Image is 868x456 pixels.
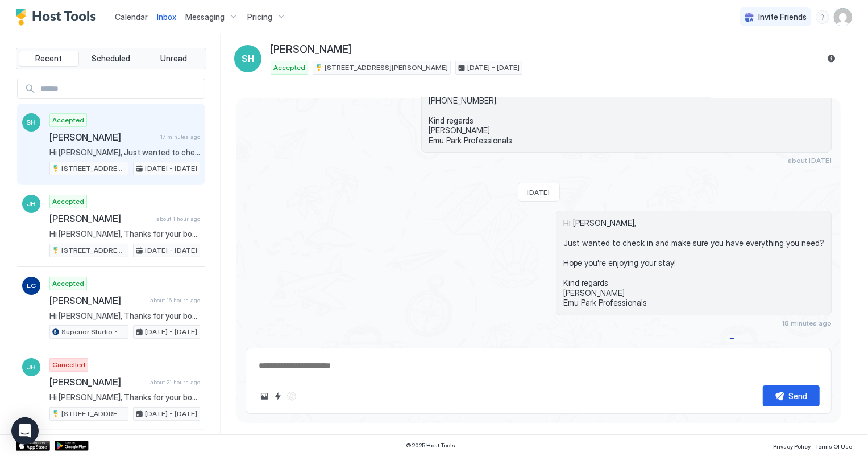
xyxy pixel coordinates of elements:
span: [PERSON_NAME] [49,295,146,306]
div: Scheduled Messages [741,336,819,348]
span: Hi [PERSON_NAME], Just wanted to check in and make sure you have everything you need? Hope you're... [563,218,824,308]
div: menu [816,10,829,24]
span: about 16 hours ago [150,297,200,304]
span: Calendar [115,12,148,22]
span: [DATE] - [DATE] [145,409,197,419]
span: Hi [PERSON_NAME], Thanks for your booking. Please come to [GEOGRAPHIC_DATA], [STREET_ADDRESS][PER... [49,229,200,239]
div: tab-group [16,48,206,69]
span: Scheduled [92,54,131,64]
a: App Store [16,441,50,451]
span: © 2025 Host Tools [406,442,456,449]
span: Hi [PERSON_NAME], Thanks for your booking. Please come to [GEOGRAPHIC_DATA], [STREET_ADDRESS][PER... [49,311,200,321]
div: User profile [834,8,852,26]
button: Reservation information [825,52,838,65]
span: 18 minutes ago [782,319,832,327]
button: Scheduled [81,51,142,67]
span: Superior Studio - Unit 4 - 1103724901 [61,327,126,337]
span: Accepted [52,196,84,207]
button: Send [763,385,820,406]
span: about [DATE] [788,156,832,165]
span: [PERSON_NAME] [49,376,146,388]
button: Recent [19,51,79,67]
span: Invite Friends [758,12,807,22]
span: [PERSON_NAME] [49,132,156,143]
span: [DATE] - [DATE] [145,245,197,256]
button: Unread [143,51,203,67]
button: Quick reply [271,389,285,403]
span: Cancelled [52,360,85,370]
span: about 1 hour ago [156,215,200,223]
span: [STREET_ADDRESS], [GEOGRAPHIC_DATA] ([GEOGRAPHIC_DATA]) [61,245,126,256]
a: Host Tools Logo [16,9,101,26]
a: Calendar [115,11,148,23]
span: [STREET_ADDRESS][PERSON_NAME] [61,163,126,174]
span: SH [242,52,254,65]
span: LC [27,281,36,291]
span: [STREET_ADDRESS], [GEOGRAPHIC_DATA] ([GEOGRAPHIC_DATA]) [61,409,126,419]
span: Hi [PERSON_NAME], Thanks for your booking. Please come to [GEOGRAPHIC_DATA], [STREET_ADDRESS][PER... [49,392,200,402]
a: Inbox [157,11,176,23]
div: Open Intercom Messenger [11,417,39,445]
a: Terms Of Use [815,439,852,451]
span: [DATE] - [DATE] [145,163,197,174]
span: Recent [35,54,62,64]
span: Terms Of Use [815,443,852,450]
span: 17 minutes ago [160,133,200,141]
a: Privacy Policy [773,439,811,451]
span: [DATE] - [DATE] [467,63,520,73]
button: Scheduled Messages [726,335,832,350]
span: Accepted [52,115,84,125]
span: [STREET_ADDRESS][PERSON_NAME] [325,63,448,73]
input: Input Field [36,79,205,98]
span: Accepted [52,278,84,289]
span: Privacy Policy [773,443,811,450]
span: about 21 hours ago [150,379,200,386]
span: Messaging [185,12,225,22]
span: [PERSON_NAME] [271,43,351,56]
span: JH [27,199,36,209]
span: [PERSON_NAME] [49,213,152,224]
div: Send [789,390,808,402]
span: [DATE] - [DATE] [145,327,197,337]
span: Hi [PERSON_NAME], Thanks for your booking. Please come to [GEOGRAPHIC_DATA], [STREET_ADDRESS][PER... [429,56,824,146]
button: Upload image [258,389,271,403]
span: [DATE] [528,188,550,196]
span: Hi [PERSON_NAME], Just wanted to check in and make sure you have everything you need? Hope you're... [49,147,200,158]
a: Google Play Store [55,441,89,451]
span: Pricing [247,12,272,22]
span: JH [27,362,36,372]
span: SH [27,117,36,128]
span: Accepted [273,63,305,73]
span: Inbox [157,12,176,22]
span: Unread [160,54,187,64]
